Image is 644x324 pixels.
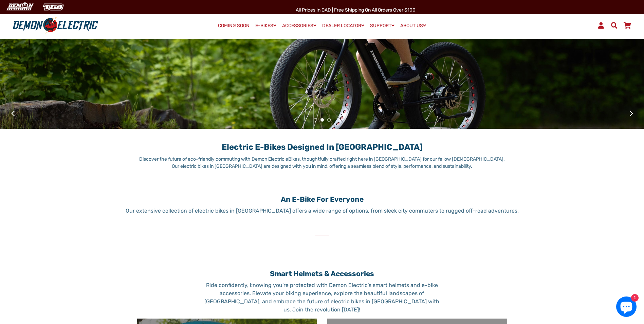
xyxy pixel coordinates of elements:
p: Discover the future of eco-friendly commuting with Demon Electric eBikes, thoughtfully crafted ri... [137,156,507,170]
button: 2 of 3 [320,118,324,122]
a: COMING SOON [216,21,252,31]
p: Ride confidently, knowing you're protected with Demon Electric's smart helmets and e-bike accesso... [200,281,444,314]
h1: Electric E-Bikes Designed in [GEOGRAPHIC_DATA] [137,136,507,152]
inbox-online-store-chat: Shopify online store chat [614,296,639,319]
h2: Smart Helmets & Accessories [200,269,444,278]
span: All Prices in CAD | Free shipping on all orders over $100 [296,7,416,13]
a: ABOUT US [398,21,428,31]
img: Demon Electric logo [10,17,100,34]
img: TGB Canada [39,1,67,13]
a: ACCESSORIES [280,21,319,31]
img: Demon Electric [3,1,36,13]
button: 1 of 3 [314,118,317,122]
a: SUPPORT [368,21,397,31]
button: 3 of 3 [327,118,331,122]
a: DEALER LOCATOR [320,21,367,31]
a: E-BIKES [253,21,279,31]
